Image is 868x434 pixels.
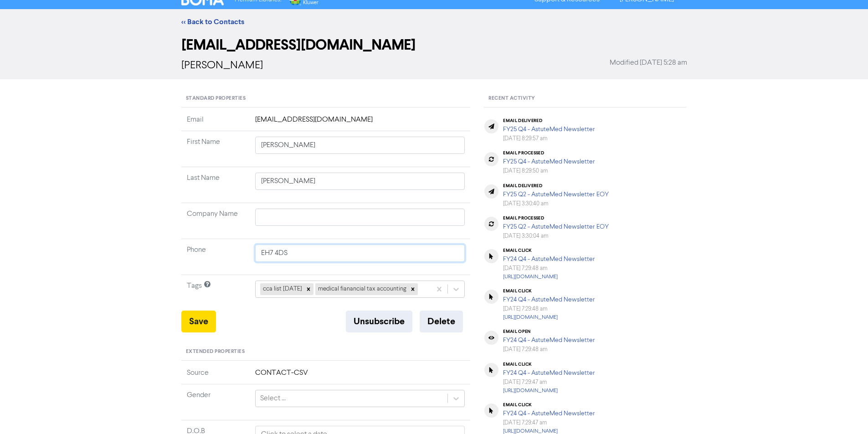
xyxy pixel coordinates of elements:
a: << Back to Contacts [181,17,244,26]
div: email processed [503,150,595,156]
div: email delivered [503,118,595,123]
span: [PERSON_NAME] [181,60,263,71]
div: [DATE] 7:29:47 am [503,378,595,387]
a: [URL][DOMAIN_NAME] [503,388,558,393]
a: FY25 Q4 - AstuteMed Newsletter [503,158,595,165]
td: Last Name [181,167,250,203]
a: FY24 Q4 - AstuteMed Newsletter [503,410,595,417]
div: Standard Properties [181,90,471,107]
div: cca list [DATE] [260,283,303,295]
td: Company Name [181,203,250,239]
a: FY25 Q2 - AstuteMed Newsletter EOY [503,191,609,198]
div: [DATE] 3:30:04 am [503,232,609,240]
a: [URL][DOMAIN_NAME] [503,429,558,434]
div: email click [503,362,595,367]
div: [DATE] 7:29:48 am [503,264,595,273]
a: [URL][DOMAIN_NAME] [503,315,558,320]
div: [DATE] 3:30:40 am [503,199,609,208]
div: Select ... [260,393,286,404]
a: FY25 Q2 - AstuteMed Newsletter EOY [503,224,609,230]
td: Tags [181,275,250,311]
div: email processed [503,215,609,221]
a: FY25 Q4 - AstuteMed Newsletter [503,126,595,133]
div: [DATE] 7:29:47 am [503,419,595,427]
td: Phone [181,239,250,275]
span: Modified [DATE] 5:28 am [610,57,687,68]
td: Gender [181,384,250,420]
div: Extended Properties [181,343,471,361]
button: Delete [420,311,463,332]
div: Recent Activity [484,90,687,107]
div: email click [503,288,595,294]
a: FY24 Q4 - AstuteMed Newsletter [503,337,595,343]
div: email click [503,402,595,408]
a: [URL][DOMAIN_NAME] [503,274,558,280]
div: [DATE] 8:29:57 am [503,134,595,143]
div: email click [503,248,595,253]
td: Email [181,114,250,131]
td: Source [181,368,250,384]
div: email open [503,329,595,334]
a: FY24 Q4 - AstuteMed Newsletter [503,370,595,376]
div: [DATE] 8:29:50 am [503,167,595,175]
td: CONTACT-CSV [250,368,471,384]
a: FY24 Q4 - AstuteMed Newsletter [503,256,595,262]
button: Save [181,311,216,332]
h2: [EMAIL_ADDRESS][DOMAIN_NAME] [181,36,687,54]
div: [DATE] 7:29:48 am [503,305,595,313]
div: [DATE] 7:29:48 am [503,345,595,354]
button: Unsubscribe [346,311,412,332]
div: email delivered [503,183,609,189]
a: FY24 Q4 - AstuteMed Newsletter [503,296,595,303]
div: medical fianancial tax accounting [315,283,408,295]
td: First Name [181,131,250,167]
td: [EMAIL_ADDRESS][DOMAIN_NAME] [250,114,471,131]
